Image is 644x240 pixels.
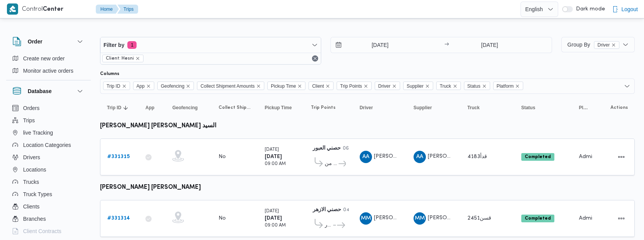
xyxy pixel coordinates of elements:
[518,102,568,114] button: Status
[197,82,264,90] span: Collect Shipment Amounts
[219,215,226,222] div: No
[609,2,641,17] button: Logout
[265,223,286,228] small: 09:00 AM
[28,87,52,96] h3: Database
[343,147,364,151] small: 06:31 PM
[414,151,426,163] div: Abadalihafz Alsaid Abad Alihafz Alsaid
[579,216,595,221] span: Admin
[23,54,65,63] span: Create new order
[364,84,368,88] button: Remove Trip Points from selection in this group
[611,43,616,47] button: remove selected entity
[310,54,320,63] button: Remove
[9,163,88,176] button: Locations
[467,82,480,90] span: Status
[96,5,119,14] button: Home
[9,139,88,151] button: Location Categories
[567,42,619,48] span: Group By Driver
[200,82,255,90] span: Collect Shipment Amounts
[103,40,124,50] span: Filter by
[23,128,53,137] span: live Tracking
[145,105,154,111] span: App
[9,225,88,237] button: Client Contracts
[414,212,426,225] div: Mahmood Muhammad Ahmad Mahmood Khshan
[127,41,137,49] span: 1 active filters
[9,102,88,114] button: Orders
[362,151,369,163] span: AA
[375,82,400,90] span: Driver
[256,84,261,88] button: Remove Collect Shipment Amounts from selection in this group
[428,215,517,220] span: [PERSON_NAME] [PERSON_NAME]
[172,105,198,111] span: Geofencing
[374,215,463,220] span: [PERSON_NAME] [PERSON_NAME]
[624,83,630,89] button: Open list of options
[265,148,279,152] small: [DATE]
[579,154,595,159] span: Admin
[576,102,592,114] button: Platform
[117,5,138,14] button: Trips
[374,154,477,159] span: [PERSON_NAME] [PERSON_NAME] السيد
[265,105,292,111] span: Pickup Time
[313,146,341,151] b: حصني العبور
[515,84,520,88] button: Remove Platform from selection in this group
[100,185,201,190] b: [PERSON_NAME] [PERSON_NAME]
[414,105,432,111] span: Supplier
[107,214,130,223] a: #331314
[107,154,130,159] b: # 331315
[615,212,627,225] button: Actions
[23,153,40,162] span: Drivers
[161,82,184,90] span: Geofencing
[416,151,423,163] span: AA
[325,159,337,168] span: حصنى العاشر من [DATE]
[403,82,433,90] span: Supplier
[360,151,372,163] div: Abad Alihafz Alsaid Abadalihafz Alsaid
[135,56,140,61] button: remove selected entity
[9,188,88,200] button: Truck Types
[133,82,154,90] span: App
[7,3,18,15] img: X8yXhbKr1z7QwAAAABJRU5ErkJggg==
[9,127,88,139] button: live Tracking
[100,71,119,77] label: Columns
[107,82,120,90] span: Trip ID
[440,82,451,90] span: Truck
[107,216,130,221] b: # 331314
[467,105,480,111] span: Truck
[12,87,85,96] button: Database
[104,102,135,114] button: Trip IDSorted in descending order
[103,82,130,90] span: Trip ID
[297,84,302,88] button: Remove Pickup Time from selection in this group
[621,5,638,14] span: Logout
[23,177,39,187] span: Trucks
[597,42,610,48] span: Driver
[137,82,145,90] span: App
[102,55,143,62] span: Client: Hesni
[9,151,88,163] button: Drivers
[43,7,63,12] b: Center
[23,214,46,223] span: Branches
[28,37,42,46] h3: Order
[343,208,364,212] small: 04:48 PM
[410,102,457,114] button: Supplier
[309,82,334,90] span: Client
[428,154,472,159] span: [PERSON_NAME]
[467,216,491,221] span: قسن2451
[262,102,300,114] button: Pickup Time
[561,37,635,52] button: Group ByDriverremove selected entity
[313,207,341,212] b: حصني الازهر
[415,212,425,225] span: MM
[106,55,134,62] span: Client: Hesni
[331,37,418,53] input: Press the down key to open a popover containing a calendar.
[467,154,487,159] span: قدأ4183
[378,82,390,90] span: Driver
[407,82,424,90] span: Supplier
[123,105,129,111] svg: Sorted in descending order
[312,82,324,90] span: Client
[265,154,282,159] b: [DATE]
[122,84,127,88] button: Remove Trip ID from selection in this group
[9,65,88,77] button: Monitor active orders
[451,37,528,53] input: Press the down key to open a popover containing a calendar.
[23,140,71,150] span: Location Categories
[265,162,286,166] small: 09:00 AM
[107,152,130,162] a: #331315
[444,42,449,48] div: →
[23,202,40,211] span: Clients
